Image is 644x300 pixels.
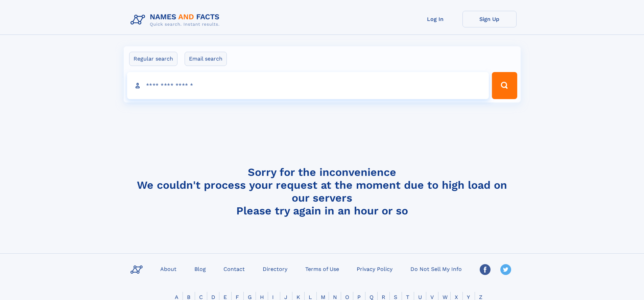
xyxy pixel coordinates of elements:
a: Do Not Sell My Info [408,264,464,274]
a: Privacy Policy [354,264,395,274]
input: search input [127,72,489,99]
a: Sign Up [462,11,517,27]
label: Regular search [129,52,177,66]
a: Directory [260,264,290,274]
a: About [158,264,179,274]
img: Logo Names and Facts [128,11,225,29]
a: Log In [408,11,462,27]
img: Facebook [480,264,491,275]
img: Twitter [500,264,511,275]
label: Email search [185,52,227,66]
a: Contact [221,264,247,274]
button: Search Button [492,72,517,99]
a: Terms of Use [303,264,342,274]
a: Blog [192,264,209,274]
h4: Sorry for the inconvenience We couldn't process your request at the moment due to high load on ou... [128,166,517,217]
